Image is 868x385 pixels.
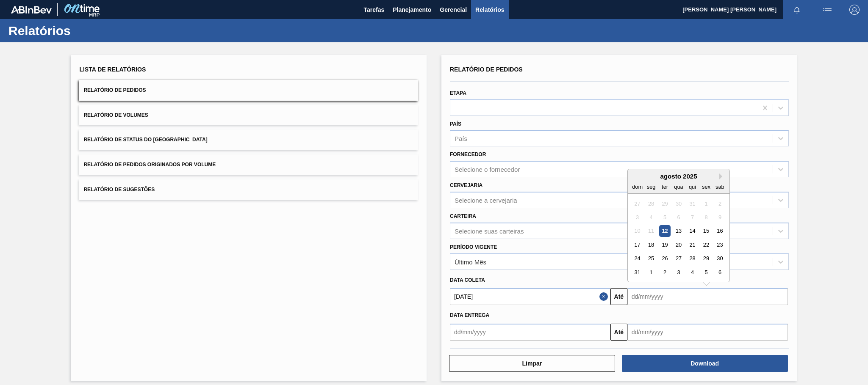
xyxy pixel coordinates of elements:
[714,198,726,209] div: Not available sábado, 2 de agosto de 2025
[700,239,712,250] div: Choose sexta-feira, 22 de agosto de 2025
[645,267,657,278] div: Choose segunda-feira, 1 de setembro de 2025
[632,198,643,209] div: Not available domingo, 27 de julho de 2025
[700,253,712,264] div: Choose sexta-feira, 29 de agosto de 2025
[714,212,726,223] div: Not available sábado, 9 de agosto de 2025
[455,166,520,173] div: Selecione o fornecedor
[83,162,216,168] span: Relatório de Pedidos Originados por Volume
[687,212,698,223] div: Not available quinta-feira, 7 de agosto de 2025
[79,105,418,126] button: Relatório de Volumes
[687,239,698,250] div: Choose quinta-feira, 21 de agosto de 2025
[714,239,726,250] div: Choose sábado, 23 de agosto de 2025
[599,288,610,305] button: Close
[783,4,810,16] button: Notificações
[714,267,726,278] div: Choose sábado, 6 de setembro de 2025
[659,181,671,192] div: ter
[610,288,627,305] button: Até
[714,181,726,192] div: sab
[714,253,726,264] div: Choose sábado, 30 de agosto de 2025
[645,253,657,264] div: Choose segunda-feira, 25 de agosto de 2025
[645,181,657,192] div: seg
[673,225,684,237] div: Choose quarta-feira, 13 de agosto de 2025
[659,225,671,237] div: Choose terça-feira, 12 de agosto de 2025
[687,225,698,237] div: Choose quinta-feira, 14 de agosto de 2025
[673,181,684,192] div: qua
[632,212,643,223] div: Not available domingo, 3 de agosto de 2025
[440,5,467,15] span: Gerencial
[687,253,698,264] div: Choose quinta-feira, 28 de agosto de 2025
[455,135,467,142] div: País
[700,198,712,209] div: Not available sexta-feira, 1 de agosto de 2025
[79,80,418,101] button: Relatório de Pedidos
[632,253,643,264] div: Choose domingo, 24 de agosto de 2025
[11,6,52,14] img: TNhmsLtSVTkK8tSr43FrP2fwEKptu5GPRR3wAAAABJRU5ErkJggg==
[645,198,657,209] div: Not available segunda-feira, 28 de julho de 2025
[450,213,476,219] label: Carteira
[822,5,832,15] img: userActions
[632,181,643,192] div: dom
[719,173,725,179] button: Next Month
[455,258,486,265] div: Último Mês
[645,239,657,250] div: Choose segunda-feira, 18 de agosto de 2025
[475,5,504,15] span: Relatórios
[714,225,726,237] div: Choose sábado, 16 de agosto de 2025
[610,324,627,341] button: Até
[673,212,684,223] div: Not available quarta-feira, 6 de agosto de 2025
[673,267,684,278] div: Choose quarta-feira, 3 de setembro de 2025
[700,267,712,278] div: Choose sexta-feira, 5 de setembro de 2025
[628,173,729,180] div: agosto 2025
[627,324,788,341] input: dd/mm/yyyy
[83,87,146,93] span: Relatório de Pedidos
[673,198,684,209] div: Not available quarta-feira, 30 de julho de 2025
[449,355,615,372] button: Limpar
[450,182,483,188] label: Cervejaria
[83,137,207,143] span: Relatório de Status do [GEOGRAPHIC_DATA]
[659,239,671,250] div: Choose terça-feira, 19 de agosto de 2025
[79,154,418,175] button: Relatório de Pedidos Originados por Volume
[622,355,788,372] button: Download
[630,197,727,279] div: month 2025-08
[450,277,485,283] span: Data coleta
[450,324,610,341] input: dd/mm/yyyy
[8,26,159,36] h1: Relatórios
[627,288,788,305] input: dd/mm/yyyy
[79,66,146,73] span: Lista de Relatórios
[632,239,643,250] div: Choose domingo, 17 de agosto de 2025
[450,66,523,73] span: Relatório de Pedidos
[659,253,671,264] div: Choose terça-feira, 26 de agosto de 2025
[450,121,461,127] label: País
[363,5,384,15] span: Tarefas
[450,312,489,318] span: Data entrega
[79,129,418,150] button: Relatório de Status do [GEOGRAPHIC_DATA]
[673,239,684,250] div: Choose quarta-feira, 20 de agosto de 2025
[645,212,657,223] div: Not available segunda-feira, 4 de agosto de 2025
[673,253,684,264] div: Choose quarta-feira, 27 de agosto de 2025
[687,198,698,209] div: Not available quinta-feira, 31 de julho de 2025
[455,196,517,203] div: Selecione a cervejaria
[83,112,148,118] span: Relatório de Volumes
[687,267,698,278] div: Choose quinta-feira, 4 de setembro de 2025
[393,5,431,15] span: Planejamento
[700,212,712,223] div: Not available sexta-feira, 8 de agosto de 2025
[450,151,486,157] label: Fornecedor
[700,181,712,192] div: sex
[450,244,497,250] label: Período Vigente
[659,212,671,223] div: Not available terça-feira, 5 de agosto de 2025
[700,225,712,237] div: Choose sexta-feira, 15 de agosto de 2025
[659,267,671,278] div: Choose terça-feira, 2 de setembro de 2025
[849,5,860,15] img: Logout
[83,187,155,192] span: Relatório de Sugestões
[455,227,524,234] div: Selecione suas carteiras
[645,225,657,237] div: Not available segunda-feira, 11 de agosto de 2025
[659,198,671,209] div: Not available terça-feira, 29 de julho de 2025
[79,179,418,200] button: Relatório de Sugestões
[687,181,698,192] div: qui
[632,267,643,278] div: Choose domingo, 31 de agosto de 2025
[632,225,643,237] div: Not available domingo, 10 de agosto de 2025
[450,288,610,305] input: dd/mm/yyyy
[450,90,466,96] label: Etapa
